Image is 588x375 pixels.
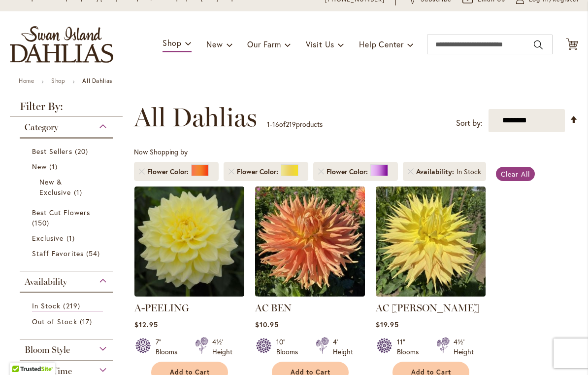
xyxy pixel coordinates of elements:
[359,39,404,49] span: Help Center
[82,77,112,84] strong: All Dahlias
[74,187,85,197] span: 1
[376,302,479,314] a: AC [PERSON_NAME]
[272,119,279,129] span: 16
[134,320,158,329] span: $12.95
[49,161,60,172] span: 1
[134,302,189,314] a: A-PEELING
[75,146,91,156] span: 20
[25,344,70,355] span: Bloom Style
[255,302,292,314] a: AC BEN
[39,177,96,197] a: New &amp; Exclusive
[376,289,486,299] a: AC Jeri
[267,119,270,129] span: 1
[25,276,67,287] span: Availability
[63,300,82,311] span: 219
[255,187,365,297] img: AC BEN
[134,103,257,132] span: All Dahlias
[10,26,113,63] a: store logo
[32,147,72,156] span: Best Sellers
[32,300,103,311] a: In Stock 219
[32,233,64,243] span: Exclusive
[333,337,353,357] div: 4' Height
[134,289,244,299] a: A-Peeling
[147,167,191,177] span: Flower Color
[25,122,58,133] span: Category
[10,101,123,117] strong: Filter By:
[457,167,481,177] div: In Stock
[496,167,535,181] a: Clear All
[7,340,35,368] iframe: Launch Accessibility Center
[229,169,234,175] a: Remove Flower Color Yellow
[156,337,183,357] div: 7" Blooms
[416,167,457,177] span: Availability
[212,337,232,357] div: 4½' Height
[86,248,102,259] span: 54
[376,187,486,297] img: AC Jeri
[32,218,52,228] span: 150
[32,301,61,310] span: In Stock
[32,146,103,156] a: Best Sellers
[501,169,530,179] span: Clear All
[134,147,188,156] span: Now Shopping by
[318,169,324,175] a: Remove Flower Color Purple
[206,39,223,49] span: New
[267,116,323,132] p: - of products
[19,77,34,84] a: Home
[408,169,414,175] a: Remove Availability In Stock
[32,316,103,327] a: Out of Stock 17
[255,320,279,329] span: $10.95
[397,337,425,357] div: 11" Blooms
[66,233,77,243] span: 1
[134,187,244,297] img: A-Peeling
[454,337,474,357] div: 4½' Height
[376,320,399,329] span: $19.95
[80,316,95,327] span: 17
[32,162,47,171] span: New
[247,39,281,49] span: Our Farm
[456,114,483,132] label: Sort by:
[51,77,65,84] a: Shop
[306,39,334,49] span: Visit Us
[286,119,296,129] span: 219
[327,167,370,177] span: Flower Color
[32,161,103,172] a: New
[237,167,281,177] span: Flower Color
[163,37,182,48] span: Shop
[32,248,103,259] a: Staff Favorites
[255,289,365,299] a: AC BEN
[32,249,84,258] span: Staff Favorites
[32,233,103,243] a: Exclusive
[39,177,71,197] span: New & Exclusive
[32,208,90,217] span: Best Cut Flowers
[32,207,103,228] a: Best Cut Flowers
[32,317,77,326] span: Out of Stock
[276,337,304,357] div: 10" Blooms
[139,169,145,175] a: Remove Flower Color Orange/Peach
